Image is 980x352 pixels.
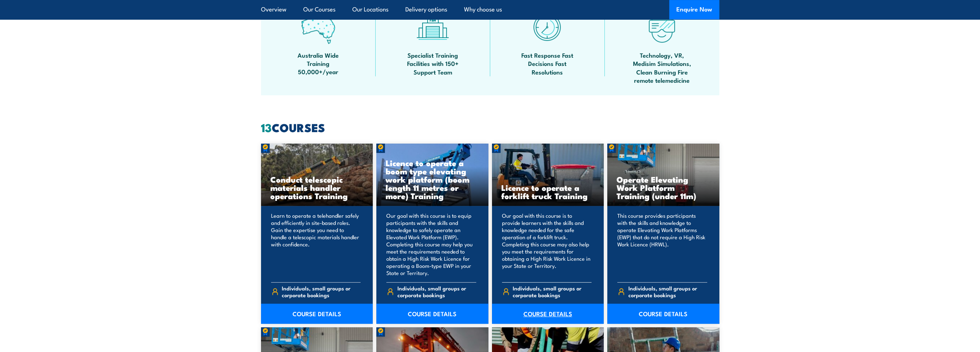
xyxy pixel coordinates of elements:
p: Our goal with this course is to provide learners with the skills and knowledge needed for the saf... [502,212,592,276]
span: Individuals, small groups or corporate bookings [282,285,361,298]
span: Individuals, small groups or corporate bookings [513,285,592,298]
img: facilities-icon [416,10,450,44]
img: auswide-icon [301,10,335,44]
h3: Conduct telescopic materials handler operations Training [270,175,364,200]
a: COURSE DETAILS [492,304,604,324]
a: COURSE DETAILS [607,304,719,324]
strong: 13 [261,118,272,136]
span: Fast Response Fast Decisions Fast Resolutions [515,51,580,76]
span: Technology, VR, Medisim Simulations, Clean Burning Fire remote telemedicine [630,51,694,85]
p: This course provides participants with the skills and knowledge to operate Elevating Work Platfor... [617,212,707,276]
h3: Licence to operate a forklift truck Training [501,183,595,200]
span: Specialist Training Facilities with 150+ Support Team [401,51,465,76]
span: Individuals, small groups or corporate bookings [628,285,707,298]
span: Australia Wide Training 50,000+/year [286,51,351,76]
img: tech-icon [645,10,679,44]
p: Our goal with this course is to equip participants with the skills and knowledge to safely operat... [386,212,476,276]
span: Individuals, small groups or corporate bookings [397,285,476,298]
h3: Operate Elevating Work Platform Training (under 11m) [617,175,710,200]
a: COURSE DETAILS [261,304,373,324]
h2: COURSES [261,122,719,132]
a: COURSE DETAILS [376,304,488,324]
p: Learn to operate a telehandler safely and efficiently in site-based roles. Gain the expertise you... [271,212,361,276]
img: fast-icon [530,10,564,44]
h3: Licence to operate a boom type elevating work platform (boom length 11 metres or more) Training [386,159,479,200]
